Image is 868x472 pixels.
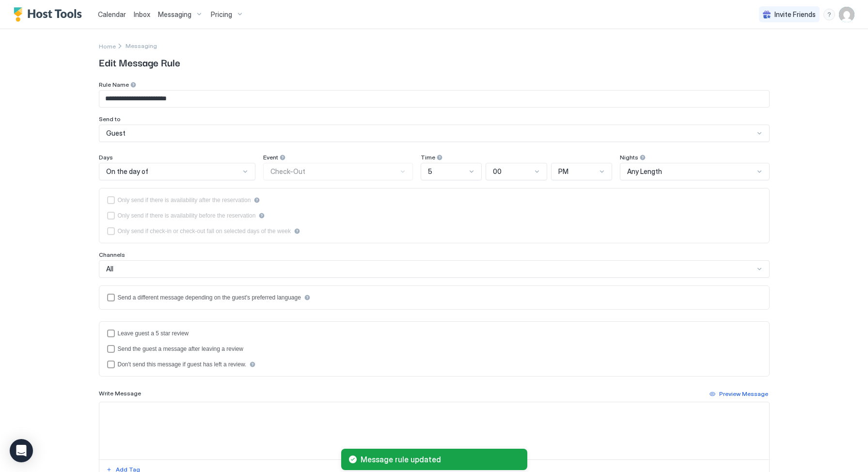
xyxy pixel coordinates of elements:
[107,361,761,368] div: disableMessageAfterReview
[99,41,116,51] div: Breadcrumb
[99,41,116,51] a: Home
[99,43,116,50] span: Home
[14,7,86,22] a: Host Tools Logo
[118,197,251,204] div: Only send if there is availability after the reservation
[107,294,761,301] div: languagesEnabled
[99,81,129,88] span: Rule Name
[839,7,854,22] div: User profile
[134,10,150,18] span: Inbox
[774,10,816,19] span: Invite Friends
[99,390,141,397] span: Write Message
[823,9,835,20] div: menu
[98,10,126,18] span: Calendar
[107,345,761,353] div: sendMessageAfterLeavingReview
[118,294,301,301] div: Send a different message depending on the guest's preferred language
[99,55,770,69] span: Edit Message Rule
[211,10,232,19] span: Pricing
[118,228,291,235] div: Only send if check-in or check-out fall on selected days of the week
[158,10,191,19] span: Messaging
[99,251,125,258] span: Channels
[558,167,568,176] span: PM
[719,390,768,398] div: Preview Message
[107,212,761,220] div: beforeReservation
[10,439,33,462] div: Open Intercom Messenger
[107,196,761,204] div: afterReservation
[118,361,247,368] div: Don't send this message if guest has left a review.
[493,167,502,176] span: 00
[361,455,520,464] span: Message rule updated
[126,42,157,49] div: Breadcrumb
[106,265,113,273] span: All
[99,91,769,107] input: Input Field
[134,9,150,19] a: Inbox
[620,154,638,161] span: Nights
[627,167,662,176] span: Any Length
[118,346,244,352] div: Send the guest a message after leaving a review
[106,129,126,138] span: Guest
[98,9,126,19] a: Calendar
[107,330,761,337] div: reviewEnabled
[428,167,432,176] span: 5
[106,167,148,176] span: On the day of
[421,154,435,161] span: Time
[126,42,157,49] span: Messaging
[118,212,256,219] div: Only send if there is availability before the reservation
[118,330,189,337] div: Leave guest a 5 star review
[263,154,278,161] span: Event
[99,402,769,459] textarea: Input Field
[107,227,761,235] div: isLimited
[99,115,121,123] span: Send to
[99,154,113,161] span: Days
[708,388,770,400] button: Preview Message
